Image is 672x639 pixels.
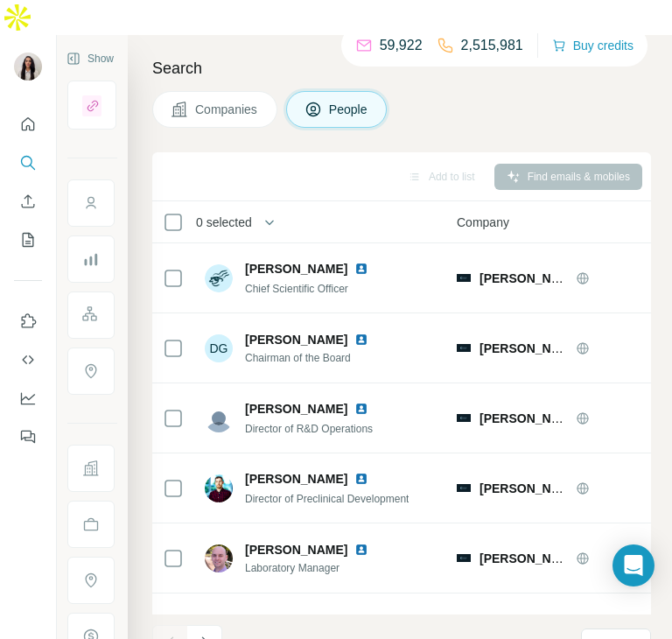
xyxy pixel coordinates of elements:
img: Avatar [205,404,233,432]
button: Search [14,147,42,179]
div: Open Intercom Messenger [612,544,654,586]
img: Avatar [205,544,233,572]
button: Enrich CSV [14,186,42,217]
img: Logo of Glen Clova Scientific [457,344,471,351]
span: Laboratory Manager [245,560,389,576]
span: Director of R&D Operations [245,423,373,435]
span: 0 selected [196,214,252,231]
span: [PERSON_NAME] [245,331,347,348]
img: LinkedIn logo [354,262,368,276]
img: Logo of Glen Clova Scientific [457,484,471,491]
img: Avatar [205,264,233,292]
span: Kapil G. [245,611,291,628]
span: Director of Preclinical Development [245,493,409,505]
span: [PERSON_NAME] [245,260,347,277]
h4: Search [152,56,651,81]
img: Logo of Glen Clova Scientific [457,554,471,561]
p: 2,515,981 [461,35,523,56]
img: Logo of Glen Clova Scientific [457,414,471,421]
span: [PERSON_NAME] [245,470,347,488]
img: LinkedIn logo [354,333,368,347]
div: DG [205,334,233,362]
p: 59,922 [380,35,423,56]
img: LinkedIn logo [354,543,368,557]
button: Buy credits [552,33,633,58]
img: LinkedIn logo [354,402,368,416]
span: [PERSON_NAME] [245,541,347,558]
img: LinkedIn logo [298,613,312,627]
span: [PERSON_NAME] [245,400,347,418]
button: Dashboard [14,383,42,414]
span: Companies [195,101,259,118]
img: Avatar [205,474,233,502]
span: Chairman of the Board [245,350,389,366]
img: LinkedIn logo [354,472,368,486]
button: Quick start [14,109,42,140]
button: Feedback [14,421,42,453]
button: Use Surfe API [14,344,42,376]
button: Use Surfe on LinkedIn [14,305,42,337]
img: Avatar [14,53,42,81]
button: Show [54,46,126,72]
span: Company [457,214,509,231]
span: Chief Scientific Officer [245,283,348,295]
span: People [329,101,369,118]
button: My lists [14,224,42,256]
img: Logo of Glen Clova Scientific [457,274,471,281]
